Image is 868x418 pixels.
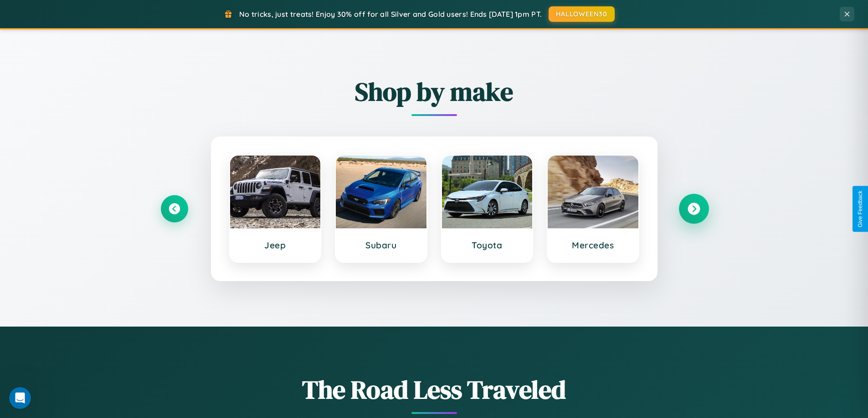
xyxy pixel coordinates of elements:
[549,6,615,22] button: HALLOWEEN30
[857,191,863,227] div: Give Feedback
[557,240,629,251] h3: Mercedes
[161,372,708,407] h1: The Road Less Traveled
[239,240,312,251] h3: Jeep
[161,74,708,109] h2: Shop by make
[9,387,31,409] iframe: Intercom live chat
[451,240,524,251] h3: Toyota
[345,240,417,251] h3: Subaru
[239,10,542,19] span: No tricks, just treats! Enjoy 30% off for all Silver and Gold users! Ends [DATE] 1pm PT.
